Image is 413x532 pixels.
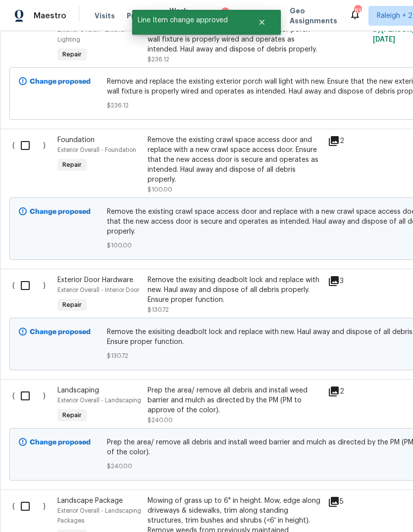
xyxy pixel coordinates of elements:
span: $100.00 [148,187,172,193]
span: $240.00 [148,417,173,423]
span: Maestro [34,11,66,21]
div: 2 [328,386,367,397]
div: 2 [221,7,229,17]
span: Exterior Overall - Landscaping [57,397,141,403]
span: Raleigh + 2 [377,11,413,21]
div: Remove the existing crawl space access door and replace with a new crawl space access door. Ensur... [148,135,322,185]
span: $236.12 [148,56,169,62]
span: Repair [58,49,86,59]
span: $130.72 [148,307,169,313]
div: 3 [328,275,367,287]
span: Repair [58,410,86,420]
span: Visits [95,11,115,21]
div: ( ) [9,132,54,197]
span: Repair [58,300,86,310]
span: Exterior Overall - Landscaping Packages [57,508,141,524]
div: ( ) [9,12,54,67]
b: Change proposed [30,78,91,85]
span: [DATE] [373,36,395,43]
span: Landscaping [57,387,99,394]
b: Change proposed [30,208,91,215]
div: Remove the exisiting deadbolt lock and replace with new. Haul away and dispose of all debris prop... [148,275,322,305]
div: 81 [354,6,361,16]
span: Projects [127,11,157,21]
div: ( ) [9,383,54,428]
div: 2 [328,135,367,147]
span: Landscape Package [57,497,123,504]
div: ( ) [9,272,54,318]
button: Close [246,12,278,32]
span: Geo Assignments [290,6,337,26]
span: Exterior Overall - Foundation [57,147,136,153]
b: Change proposed [30,329,91,336]
span: Work Orders [169,6,195,26]
div: 5 [328,496,367,508]
b: Change proposed [30,439,91,446]
span: Line Item change approved [132,10,246,31]
span: Foundation [57,137,95,144]
span: Repair [58,160,86,170]
div: Prep the area/ remove all debris and install weed barrier and mulch as directed by the PM (PM to ... [148,386,322,415]
span: Exterior Door Hardware [57,277,133,284]
span: Exterior Overall - Exterior Lighting [57,27,126,43]
span: Exterior Overall - Interior Door [57,287,139,293]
